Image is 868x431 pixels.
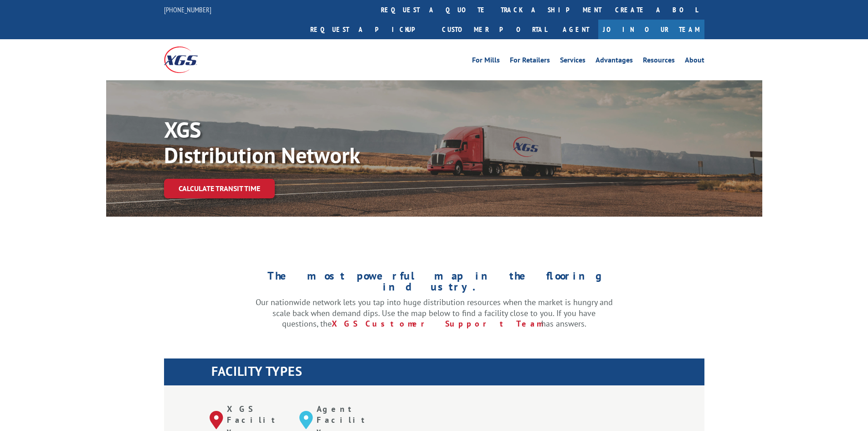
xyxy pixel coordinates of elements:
p: Our nationwide network lets you tap into huge distribution resources when the market is hungry an... [256,297,613,329]
a: XGS Customer Support Team [332,318,541,329]
a: Customer Portal [435,20,554,39]
a: For Retailers [510,57,550,67]
a: Request a pickup [303,20,435,39]
a: For Mills [472,57,500,67]
a: Agent [554,20,598,39]
a: Join Our Team [598,20,704,39]
p: XGS Distribution Network [164,117,437,168]
a: Calculate transit time [164,179,275,198]
a: Resources [643,57,675,67]
h1: FACILITY TYPES [211,365,704,382]
a: [PHONE_NUMBER] [164,5,211,14]
a: About [685,57,704,67]
h1: The most powerful map in the flooring industry. [256,270,613,297]
a: Services [560,57,586,67]
a: Advantages [596,57,633,67]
